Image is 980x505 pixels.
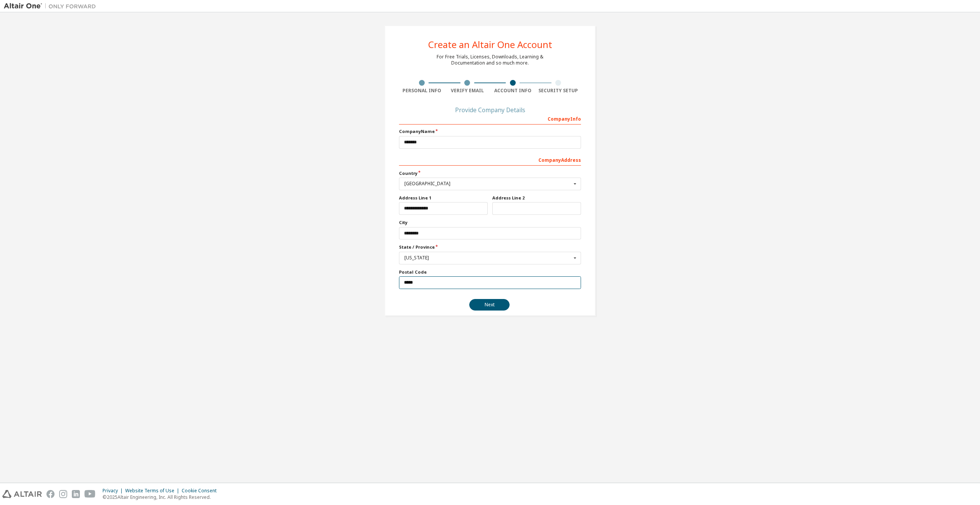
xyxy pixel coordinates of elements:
[2,490,42,498] img: altair_logo.svg
[492,195,581,201] label: Address Line 2
[399,88,445,94] div: Personal Info
[103,488,125,494] div: Privacy
[404,256,571,260] div: [US_STATE]
[437,54,543,66] div: For Free Trials, Licenses, Downloads, Learning & Documentation and so much more.
[72,490,80,498] img: linkedin.svg
[103,494,221,500] p: © 2025 Altair Engineering, Inc. All Rights Reserved.
[182,488,221,494] div: Cookie Consent
[399,244,581,250] label: State / Province
[399,128,581,135] label: Company Name
[469,299,510,311] button: Next
[445,88,490,94] div: Verify Email
[399,112,581,125] div: Company Info
[399,269,581,275] label: Postal Code
[59,490,67,498] img: instagram.svg
[4,2,100,10] img: Altair One
[399,195,488,201] label: Address Line 1
[490,88,536,94] div: Account Info
[399,108,581,112] div: Provide Company Details
[536,88,581,94] div: Security Setup
[428,40,552,49] div: Create an Altair One Account
[84,490,96,498] img: youtube.svg
[399,219,581,226] label: City
[399,170,581,176] label: Country
[404,181,571,186] div: [GEOGRAPHIC_DATA]
[399,153,581,166] div: Company Address
[125,488,182,494] div: Website Terms of Use
[46,490,55,498] img: facebook.svg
